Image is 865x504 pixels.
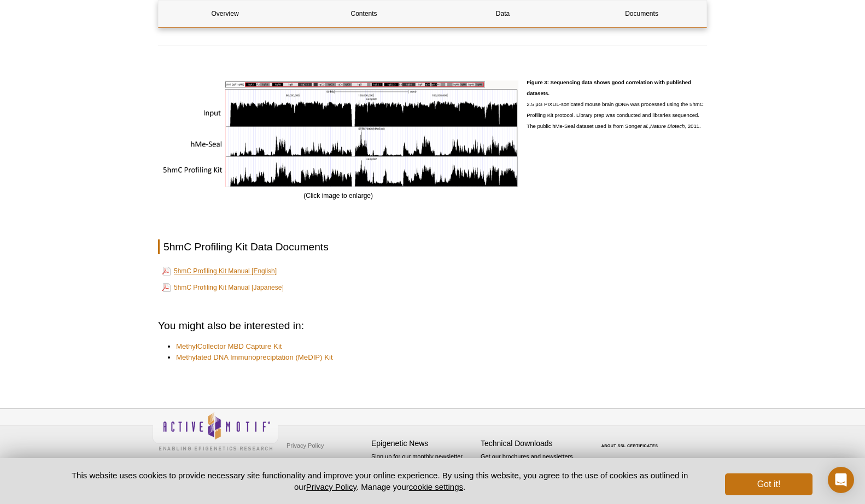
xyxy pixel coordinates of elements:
[590,428,672,452] table: Click to Verify - This site chose Symantec SSL for secure e-commerce and confidential communicati...
[436,1,569,27] a: Data
[158,77,518,202] div: (Click image to enlarge)
[153,409,278,453] img: Active Motif,
[637,123,648,129] em: et al.
[297,1,430,27] a: Contents
[527,79,691,96] strong: Figure 3: Sequencing data shows good correlation with published datasets.
[158,318,707,333] h2: You might also be interested in:
[371,439,475,448] h4: Epigenetic News
[162,281,284,294] a: 5hmC Profiling Kit Manual [Japanese]
[371,452,475,489] p: Sign up for our monthly newsletter highlighting recent publications in the field of epigenetics.
[481,452,585,480] p: Get our brochures and newsletters, or request them by mail.
[481,439,585,448] h4: Technical Downloads
[575,1,708,27] a: Documents
[158,80,518,187] img: Sequencing data shows good correlation between published datasets.
[409,482,463,491] button: cookie settings
[158,239,707,254] h2: 5hmC Profiling Kit Data Documents
[52,470,707,493] p: This website uses cookies to provide necessary site functionality and improve your online experie...
[284,454,341,470] a: Terms & Conditions
[650,123,685,129] em: Nature Biotech
[159,1,291,27] a: Overview
[176,341,282,352] a: MethylCollector MBD Capture Kit
[601,444,658,448] a: ABOUT SSL CERTIFICATES
[725,473,813,495] button: Got it!
[162,265,277,278] a: 5hmC Profiling Kit Manual [English]
[284,437,326,454] a: Privacy Policy
[527,77,707,132] p: 2.5 µG PIXUL-sonicated mouse brain gDNA was processed using the 5hmC Profiling Kit protocol. Libr...
[828,467,854,493] div: Open Intercom Messenger
[176,352,333,363] a: Methylated DNA Immunopreciptation (MeDIP) Kit
[306,482,356,491] a: Privacy Policy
